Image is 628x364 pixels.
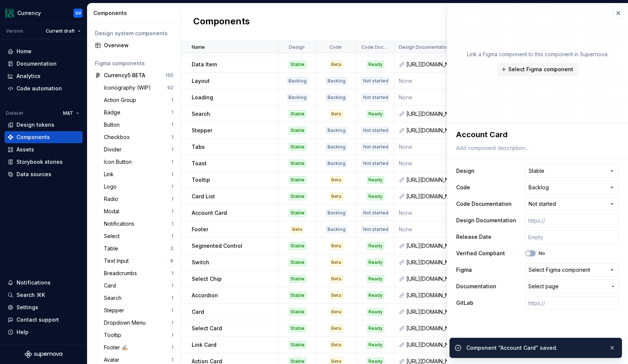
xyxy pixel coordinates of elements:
a: Modal1 [101,205,176,217]
div: Radio [104,195,121,203]
div: Ready [367,341,384,349]
div: Beta [330,61,343,68]
div: [URL][DOMAIN_NAME] [406,341,475,349]
a: Select1 [101,230,176,242]
div: Stable [289,160,306,167]
td: None [394,139,480,155]
p: Search [192,110,210,118]
div: Backlog [326,77,347,85]
div: Stable [289,176,306,184]
button: Current draft [42,26,84,36]
div: Backlog [326,226,347,233]
div: Stable [289,341,306,349]
a: Text Input8 [101,255,176,267]
div: Beta [330,242,343,250]
span: Select page [528,283,559,290]
a: Components [5,131,83,143]
div: Beta [330,341,343,349]
div: Beta [291,226,304,233]
div: Divider [104,146,125,153]
div: Checkbox [104,133,133,141]
div: 1 [171,147,173,153]
div: Dropdown Menu [104,319,149,327]
div: Beta [330,275,343,283]
a: Settings [5,301,83,313]
a: Design tokens [5,119,83,131]
div: Assets [17,146,34,153]
div: [URL][DOMAIN_NAME] [406,325,475,332]
div: 1 [171,320,173,326]
p: Select Chip [192,275,222,283]
a: Stepper1 [101,304,176,316]
div: Link [104,171,117,178]
label: GitLab [456,299,473,307]
button: Contact support [5,314,83,326]
div: Ready [367,242,384,250]
label: Figma [456,266,472,274]
input: https:// [525,214,619,227]
p: Design Documentation [399,44,449,50]
div: Settings [17,304,38,311]
div: 1 [171,283,173,289]
div: Code automation [17,85,62,92]
div: Analytics [17,72,41,80]
a: Badge1 [101,106,176,118]
div: 1 [171,295,173,301]
div: Ready [367,308,384,316]
div: Notifications [17,279,51,286]
div: Search ⌘K [17,291,45,299]
button: Help [5,326,83,338]
div: Beta [330,259,343,266]
div: Help [17,328,29,336]
svg: Supernova Logo [25,351,62,358]
div: Component “Account Card” saved. [466,344,603,352]
div: Beta [330,176,343,184]
p: Account Card [192,209,227,217]
div: 1 [171,307,173,313]
div: Documentation [17,60,57,67]
div: Stable [289,209,306,217]
div: 1 [171,221,173,227]
label: Documentation [456,283,496,290]
div: Ready [367,325,384,332]
button: Search ⌘K [5,289,83,301]
p: Switch [192,259,209,266]
a: Iconography (WIP)92 [101,82,176,94]
a: Search1 [101,292,176,304]
input: https:// [525,296,619,310]
div: Stable [289,143,306,151]
div: Contact support [17,316,59,324]
div: Beta [330,292,343,299]
p: Card List [192,193,215,200]
div: Beta [330,110,343,118]
a: Tooltip1 [101,329,176,341]
a: Breadcrumbs1 [101,267,176,279]
a: Footer ✍🏼1 [101,342,176,354]
div: Backlog [326,209,347,217]
div: Ready [367,292,384,299]
div: 1 [171,208,173,214]
div: Stable [289,61,306,68]
div: Components [17,133,50,141]
div: 92 [167,85,173,91]
div: Iconography (WIP) [104,84,154,91]
div: Not started [362,127,389,134]
div: 8 [170,258,173,264]
div: 1 [171,196,173,202]
div: Select Figma component [529,266,590,274]
div: [URL][DOMAIN_NAME] [406,193,475,200]
label: Code [456,184,470,191]
div: Breadcrumbs [104,270,140,277]
label: No [539,250,545,256]
a: Data sources [5,168,83,180]
div: Badge [104,109,123,116]
div: Backlog [326,143,347,151]
div: Storybook stories [17,158,63,166]
div: [URL][DOMAIN_NAME] [406,110,475,118]
span: Select Figma component [508,66,573,73]
div: Logo [104,183,120,190]
a: Overview [92,39,176,51]
div: Currency [17,9,41,17]
div: Stable [289,110,306,118]
a: Link1 [101,168,176,180]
